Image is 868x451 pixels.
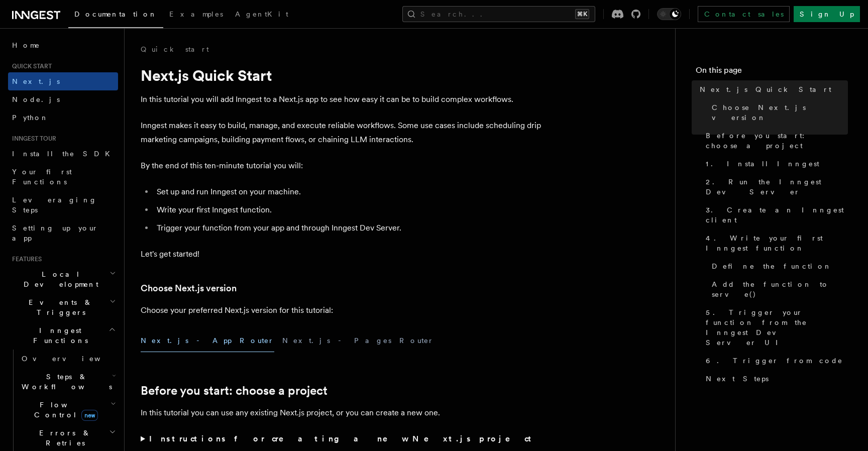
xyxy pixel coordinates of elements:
span: Documentation [74,10,157,18]
a: 2. Run the Inngest Dev Server [702,173,848,201]
a: Sign Up [794,6,860,22]
span: Quick start [8,62,52,70]
button: Local Development [8,265,118,293]
h1: Next.js Quick Start [141,66,542,84]
span: Events & Triggers [8,297,110,317]
span: Python [12,114,49,122]
p: In this tutorial you can use any existing Next.js project, or you can create a new one. [141,406,542,420]
span: Errors & Retries [18,428,109,448]
button: Steps & Workflows [18,368,118,396]
kbd: ⌘K [575,9,589,19]
button: Toggle dark mode [657,8,681,20]
a: Setting up your app [8,219,118,247]
a: Before you start: choose a project [702,127,848,155]
li: Trigger your function from your app and through Inngest Dev Server. [154,221,542,235]
span: new [81,410,98,421]
span: 3. Create an Inngest client [706,205,848,225]
button: Search...⌘K [402,6,595,22]
span: Flow Control [18,400,111,420]
span: Define the function [712,261,832,271]
a: Documentation [68,3,163,28]
span: 6. Trigger from code [706,356,843,366]
button: Events & Triggers [8,293,118,321]
a: 5. Trigger your function from the Inngest Dev Server UI [702,303,848,352]
a: Next Steps [702,370,848,388]
button: Inngest Functions [8,321,118,350]
span: Inngest tour [8,135,56,143]
span: Steps & Workflows [18,372,112,392]
a: Home [8,36,118,54]
a: 4. Write your first Inngest function [702,229,848,257]
a: Choose Next.js version [708,98,848,127]
a: Next.js [8,72,118,90]
a: Choose Next.js version [141,281,237,295]
span: Your first Functions [12,168,72,186]
span: 1. Install Inngest [706,159,819,169]
a: Leveraging Steps [8,191,118,219]
span: 2. Run the Inngest Dev Server [706,177,848,197]
span: Leveraging Steps [12,196,97,214]
span: Examples [169,10,223,18]
span: Before you start: choose a project [706,131,848,151]
span: Overview [22,355,125,363]
a: Before you start: choose a project [141,384,328,398]
span: Install the SDK [12,150,116,158]
p: Let's get started! [141,247,542,261]
span: Choose Next.js version [712,102,848,123]
a: 6. Trigger from code [702,352,848,370]
span: 5. Trigger your function from the Inngest Dev Server UI [706,307,848,348]
li: Write your first Inngest function. [154,203,542,217]
a: 3. Create an Inngest client [702,201,848,229]
a: Define the function [708,257,848,275]
span: Setting up your app [12,224,98,242]
span: Node.js [12,95,60,103]
span: Next Steps [706,374,769,384]
span: Add the function to serve() [712,279,848,299]
summary: Instructions for creating a new Next.js project [141,432,542,446]
span: Next.js [12,77,60,85]
a: Python [8,108,118,127]
p: By the end of this ten-minute tutorial you will: [141,159,542,173]
button: Next.js - App Router [141,329,274,352]
a: AgentKit [229,3,294,27]
button: Next.js - Pages Router [282,329,434,352]
a: Install the SDK [8,145,118,163]
a: Overview [18,350,118,368]
a: Add the function to serve() [708,275,848,303]
li: Set up and run Inngest on your machine. [154,185,542,199]
button: Flow Controlnew [18,396,118,424]
strong: Instructions for creating a new Next.js project [149,434,535,443]
h4: On this page [696,64,848,80]
p: In this tutorial you will add Inngest to a Next.js app to see how easy it can be to build complex... [141,92,542,106]
span: Home [12,40,40,50]
span: AgentKit [235,10,288,18]
a: Quick start [141,44,209,54]
a: Contact sales [698,6,790,22]
a: Examples [163,3,229,27]
span: 4. Write your first Inngest function [706,233,848,253]
a: Node.js [8,90,118,108]
a: Your first Functions [8,163,118,191]
span: Next.js Quick Start [700,84,831,94]
span: Inngest Functions [8,325,108,346]
a: Next.js Quick Start [696,80,848,98]
p: Inngest makes it easy to build, manage, and execute reliable workflows. Some use cases include sc... [141,119,542,147]
a: 1. Install Inngest [702,155,848,173]
p: Choose your preferred Next.js version for this tutorial: [141,303,542,317]
span: Features [8,255,42,263]
span: Local Development [8,269,110,289]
